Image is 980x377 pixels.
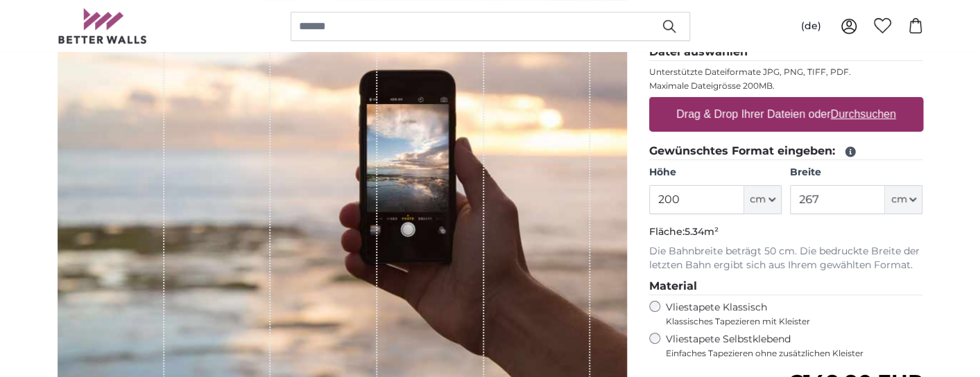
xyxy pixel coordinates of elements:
p: Maximale Dateigrösse 200MB. [649,80,923,91]
span: Einfaches Tapezieren ohne zusätzlichen Kleister [666,348,923,359]
label: Vliestapete Selbstklebend [666,333,923,359]
label: Breite [790,166,922,179]
span: Klassisches Tapezieren mit Kleister [666,316,911,327]
p: Unterstützte Dateiformate JPG, PNG, TIFF, PDF. [649,67,923,78]
img: Betterwalls [58,8,148,44]
label: Höhe [649,166,782,179]
span: cm [891,193,906,207]
button: cm [885,185,922,214]
p: Die Bahnbreite beträgt 50 cm. Die bedruckte Breite der letzten Bahn ergibt sich aus Ihrem gewählt... [649,245,923,272]
button: cm [744,185,782,214]
span: 5.34m² [685,225,719,238]
legend: Material [649,278,923,295]
label: Vliestapete Klassisch [666,301,911,327]
button: (de) [790,14,832,39]
u: Durchsuchen [830,108,895,120]
label: Drag & Drop Ihrer Dateien oder [671,100,902,128]
legend: Gewünschtes Format eingeben: [649,143,923,160]
p: Fläche: [649,225,923,239]
span: cm [750,193,766,207]
legend: Datei auswählen [649,44,923,61]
